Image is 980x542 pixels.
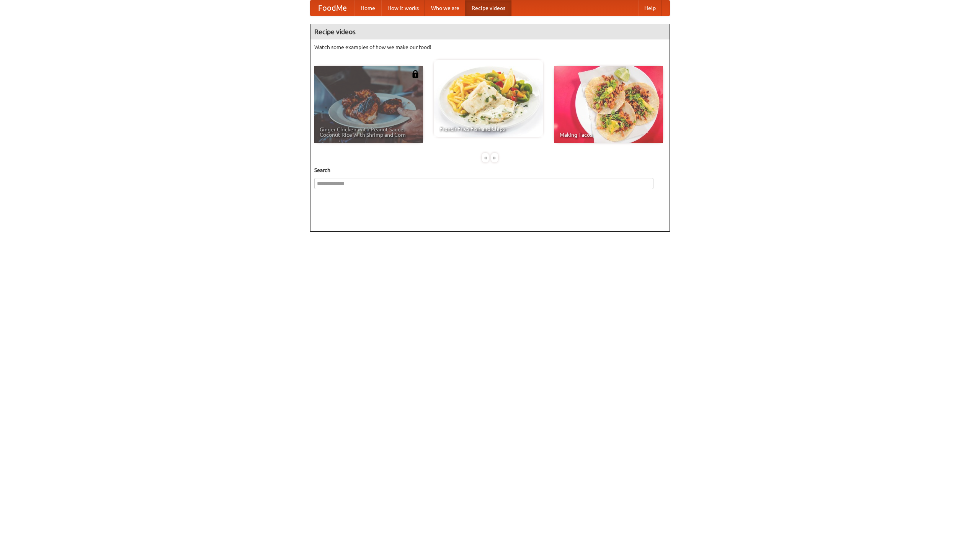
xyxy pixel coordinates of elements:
h5: Search [314,166,666,174]
a: Recipe videos [465,0,511,16]
a: FoodMe [310,0,354,16]
a: French Fries Fish and Chips [434,60,543,137]
span: Making Tacos [560,132,658,138]
a: How it works [381,0,425,16]
div: « [482,153,489,162]
a: Help [638,0,662,16]
a: Who we are [425,0,465,16]
h4: Recipe videos [310,24,670,39]
a: Making Tacos [554,66,663,143]
img: 483408.png [412,70,419,78]
a: Home [354,0,381,16]
span: French Fries Fish and Chips [439,126,537,131]
div: » [491,153,498,162]
p: Watch some examples of how we make our food! [314,43,666,51]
